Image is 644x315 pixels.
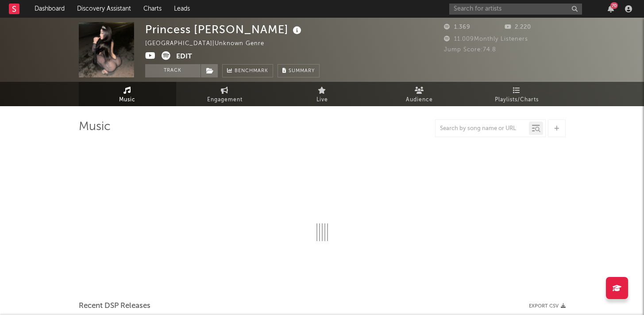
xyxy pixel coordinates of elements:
[316,95,328,105] span: Live
[608,5,614,12] button: 70
[222,64,273,77] a: Benchmark
[235,66,268,77] span: Benchmark
[436,125,529,132] input: Search by song name or URL
[505,24,531,30] span: 2.220
[207,95,243,105] span: Engagement
[145,38,274,49] div: [GEOGRAPHIC_DATA] | Unknown Genre
[79,82,176,106] a: Music
[444,24,470,30] span: 1.369
[289,69,315,73] span: Summary
[145,64,201,77] button: Track
[444,36,528,42] span: 11.009 Monthly Listeners
[145,22,304,37] div: Princess [PERSON_NAME]
[495,95,539,105] span: Playlists/Charts
[119,95,135,105] span: Music
[176,82,274,106] a: Engagement
[444,47,496,53] span: Jump Score: 74.8
[176,51,192,62] button: Edit
[468,82,566,106] a: Playlists/Charts
[529,303,566,309] button: Export CSV
[274,82,371,106] a: Live
[610,2,618,9] div: 70
[449,4,582,15] input: Search for artists
[79,301,150,311] span: Recent DSP Releases
[406,95,433,105] span: Audience
[278,64,320,77] button: Summary
[371,82,468,106] a: Audience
